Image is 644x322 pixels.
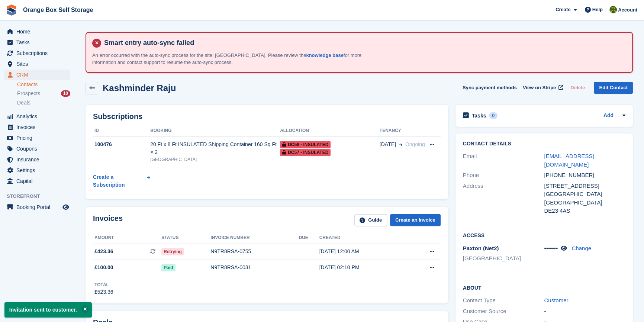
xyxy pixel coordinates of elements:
[567,82,588,94] button: Delete
[17,99,30,106] span: Deals
[61,90,70,97] div: 10
[210,248,299,255] div: N9TR8RSA-0755
[16,59,61,69] span: Sites
[544,245,558,251] span: •••••••
[210,232,299,244] th: Invoice number
[472,112,486,119] h2: Tasks
[92,52,371,66] p: An error occurred with the auto-sync process for the site: [GEOGRAPHIC_DATA]. Please review the f...
[16,176,61,186] span: Capital
[544,153,594,168] a: [EMAIL_ADDRESS][DOMAIN_NAME]
[4,202,70,212] a: menu
[544,297,568,303] a: Customer
[463,245,499,251] span: Paxton (Net2)
[93,125,150,137] th: ID
[93,170,150,192] a: Create a Subscription
[210,264,299,271] div: N9TR8RSA-0031
[101,39,626,47] h4: Smart entry auto-sync failed
[61,203,70,212] a: Preview store
[319,264,407,271] div: [DATE] 02:10 PM
[609,6,617,13] img: Sarah
[93,232,161,244] th: Amount
[463,307,544,316] div: Customer Source
[463,254,544,263] li: [GEOGRAPHIC_DATA]
[103,83,176,93] h2: Kashminder Raju
[4,144,70,154] a: menu
[16,122,61,132] span: Invoices
[16,133,61,143] span: Pricing
[4,111,70,122] a: menu
[94,281,113,288] div: Total
[280,141,331,148] span: DC58 - INSULATED
[556,6,570,13] span: Create
[16,165,61,176] span: Settings
[93,173,145,189] div: Create a Subscription
[544,199,625,207] div: [GEOGRAPHIC_DATA]
[20,4,96,16] a: Orange Box Self Storage
[17,81,70,88] a: Contacts
[319,232,407,244] th: Created
[150,141,280,156] div: 20 Ft x 8 Ft INSULATED Shipping Container 160 Sq Ft × 2
[463,231,625,239] h2: Access
[405,141,425,147] span: Ongoing
[489,112,498,119] div: 0
[16,37,61,48] span: Tasks
[4,48,70,58] a: menu
[4,59,70,69] a: menu
[4,37,70,48] a: menu
[4,154,70,165] a: menu
[544,307,625,316] div: -
[306,52,343,58] a: knowledge base
[4,176,70,186] a: menu
[94,248,113,255] span: £423.36
[93,141,150,148] div: 100476
[280,149,331,156] span: DC57 - INSULATED
[544,207,625,215] div: DE23 4AS
[93,214,123,226] h2: Invoices
[592,6,603,13] span: Help
[161,232,210,244] th: Status
[93,112,441,121] h2: Subscriptions
[16,48,61,58] span: Subscriptions
[463,284,625,291] h2: About
[4,302,92,318] p: Invitation sent to customer.
[16,144,61,154] span: Coupons
[354,214,387,226] a: Guide
[16,111,61,122] span: Analytics
[544,190,625,199] div: [GEOGRAPHIC_DATA]
[380,141,396,148] span: [DATE]
[463,141,625,147] h2: Contact Details
[280,125,380,137] th: Allocation
[4,70,70,80] a: menu
[463,182,544,215] div: Address
[16,26,61,37] span: Home
[603,112,614,120] a: Add
[94,264,113,271] span: £100.00
[319,248,407,255] div: [DATE] 12:00 AM
[463,152,544,169] div: Email
[4,165,70,176] a: menu
[7,193,74,200] span: Storefront
[161,264,175,271] span: Paid
[390,214,441,226] a: Create an Invoice
[544,171,625,180] div: [PHONE_NUMBER]
[299,232,319,244] th: Due
[520,82,565,94] a: View on Stripe
[17,90,70,97] a: Prospects 10
[150,125,280,137] th: Booking
[4,26,70,37] a: menu
[16,202,61,212] span: Booking Portal
[6,4,17,16] img: stora-icon-8386f47178a22dfd0bd8f6a31ec36ba5ce8667c1dd55bd0f319d3a0aa187defe.svg
[161,248,184,255] span: Retrying
[4,122,70,132] a: menu
[16,70,61,80] span: CRM
[17,99,70,107] a: Deals
[94,288,113,296] div: £523.36
[463,171,544,180] div: Phone
[571,245,591,251] a: Change
[594,82,633,94] a: Edit Contact
[544,182,625,190] div: [STREET_ADDRESS]
[17,90,40,97] span: Prospects
[463,296,544,305] div: Contact Type
[523,84,556,91] span: View on Stripe
[618,6,637,14] span: Account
